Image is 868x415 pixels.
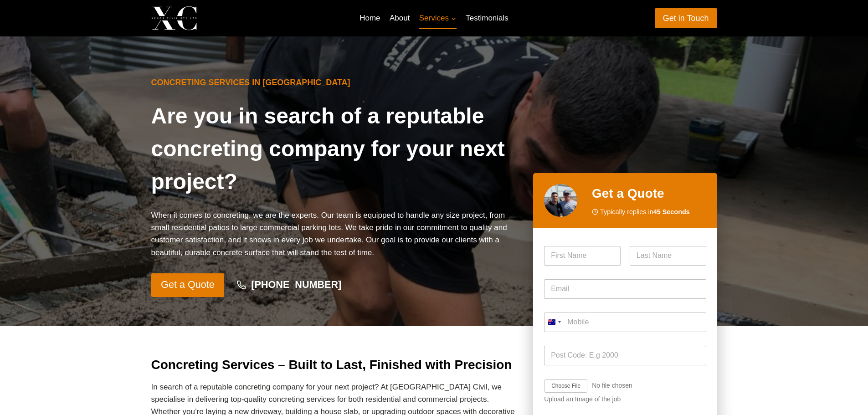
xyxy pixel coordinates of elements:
[151,100,519,198] h1: Are you in search of a reputable concreting company for your next project?
[544,313,706,332] input: Mobile
[544,346,706,365] input: Post Code: E.g 2000
[592,184,706,203] h2: Get a Quote
[205,11,268,25] p: Xenos Civil
[600,207,690,217] span: Typically replies in
[151,6,197,30] img: Xenos Civil
[251,279,341,290] strong: [PHONE_NUMBER]
[161,277,215,293] span: Get a Quote
[544,246,621,266] input: First Name
[151,355,519,374] h2: Concreting Services – Built to Last, Finished with Precision
[461,7,513,29] a: Testimonials
[419,12,457,24] span: Services
[228,275,350,296] a: [PHONE_NUMBER]
[151,209,519,259] p: When it comes to concreting, we are the experts. Our team is equipped to handle any size project,...
[151,6,268,30] a: Xenos Civil
[355,7,385,29] a: Home
[544,313,564,332] button: Selected country
[151,273,225,297] a: Get a Quote
[544,395,706,403] div: Upload an Image of the job
[355,7,513,29] nav: Primary Navigation
[385,7,415,29] a: About
[630,246,706,266] input: Last Name
[653,208,690,215] strong: 45 Seconds
[544,279,706,299] input: Email
[655,8,717,28] a: Get in Touch
[151,77,519,89] h6: Concreting Services in [GEOGRAPHIC_DATA]
[415,7,462,29] a: Services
